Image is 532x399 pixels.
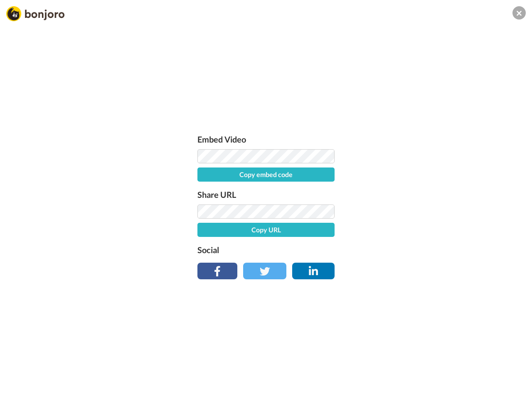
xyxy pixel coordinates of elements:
[197,243,335,256] label: Social
[197,133,335,146] label: Embed Video
[197,188,335,201] label: Share URL
[197,167,335,182] button: Copy embed code
[6,6,64,21] img: Bonjoro Logo
[197,223,335,237] button: Copy URL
